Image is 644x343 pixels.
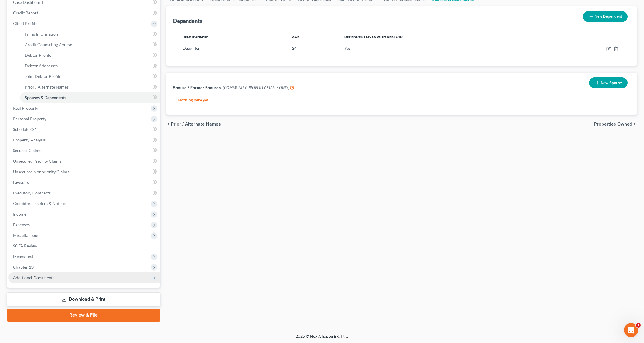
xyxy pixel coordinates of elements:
th: Age [287,31,340,43]
a: Unsecured Priority Claims [8,156,160,166]
button: chevron_left Prior / Alternate Names [166,122,221,126]
span: Spouses & Dependents [25,95,66,100]
span: Income [13,212,26,217]
span: Properties Owned [594,122,632,126]
button: New Spouse [589,77,628,88]
i: chevron_left [166,122,171,126]
iframe: Intercom live chat [624,323,638,337]
span: (COMMUNITY PROPERTY STATES ONLY) [223,85,294,90]
span: 1 [636,323,641,328]
a: Executory Contracts [8,188,160,198]
span: Chapter 13 [13,264,34,269]
span: Secured Claims [13,148,41,153]
a: Unsecured Nonpriority Claims [8,166,160,177]
a: Credit Counseling Course [20,39,160,50]
a: Lawsuits [8,177,160,188]
td: 24 [287,43,340,54]
a: Review & File [7,309,160,322]
a: Download & Print [7,292,160,306]
span: Lawsuits [13,180,29,185]
td: Daughter [178,43,288,54]
span: Joint Debtor Profile [25,74,61,79]
th: Relationship [178,31,288,43]
span: Credit Counseling Course [25,42,72,47]
button: New Dependent [583,11,628,22]
i: chevron_right [632,122,637,126]
span: Personal Property [13,116,46,121]
span: Spouse / Former Spouses [173,85,221,90]
span: Means Test [13,254,33,259]
span: Client Profile [13,21,37,26]
span: Unsecured Priority Claims [13,159,61,164]
td: Yes [340,43,551,54]
span: Executory Contracts [13,190,51,195]
span: Miscellaneous [13,233,39,238]
p: Nothing here yet! [178,97,625,103]
th: Dependent lives with debtor? [340,31,551,43]
button: Properties Owned chevron_right [594,122,637,126]
span: Schedule C-1 [13,127,37,132]
a: Credit Report [8,8,160,18]
span: Debtor Profile [25,53,51,58]
a: Debtor Addresses [20,61,160,71]
span: Unsecured Nonpriority Claims [13,169,69,174]
span: Codebtors Insiders & Notices [13,201,66,206]
span: Credit Report [13,10,38,15]
a: Joint Debtor Profile [20,71,160,82]
a: Prior / Alternate Names [20,82,160,92]
span: Expenses [13,222,30,227]
a: Filing Information [20,29,160,39]
span: Prior / Alternate Names [25,84,69,89]
a: Spouses & Dependents [20,92,160,103]
span: SOFA Review [13,243,37,248]
span: Prior / Alternate Names [171,122,221,126]
span: Real Property [13,106,38,111]
span: Property Analysis [13,137,46,142]
a: Schedule C-1 [8,124,160,135]
a: SOFA Review [8,241,160,251]
span: Debtor Addresses [25,63,58,68]
a: Secured Claims [8,145,160,156]
a: Debtor Profile [20,50,160,61]
a: Property Analysis [8,135,160,145]
span: Filing Information [25,31,58,36]
div: Dependents [173,17,202,24]
span: Additional Documents [13,275,54,280]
